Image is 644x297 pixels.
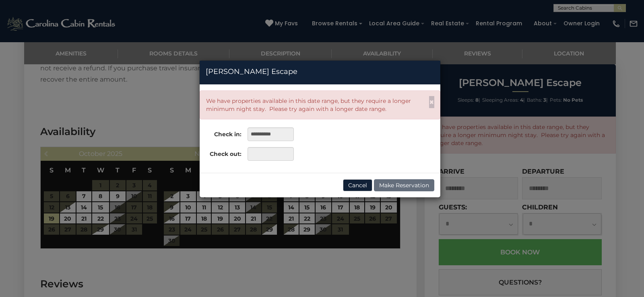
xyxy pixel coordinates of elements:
button: Make Reservation [374,179,434,191]
span: × [429,97,434,107]
h4: [PERSON_NAME] Escape [206,67,434,77]
button: Cancel [343,179,372,191]
label: Check out: [200,147,242,158]
button: Close [429,96,434,108]
div: We have properties available in this date range, but they require a longer minimum night stay. Pl... [206,97,426,113]
label: Check in: [200,127,242,138]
